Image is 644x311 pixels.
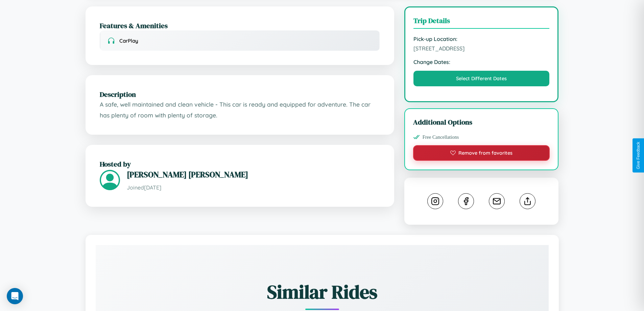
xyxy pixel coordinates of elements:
h3: Trip Details [413,16,550,29]
h2: Hosted by [100,159,380,169]
h2: Description [100,89,380,99]
p: A safe, well maintained and clean vehicle - This car is ready and equipped for adventure. The car... [100,99,380,120]
h2: Similar Rides [119,279,525,305]
p: Joined [DATE] [127,183,380,193]
span: Free Cancellations [423,134,459,140]
button: Remove from favorites [413,145,550,161]
h2: Features & Amenities [100,21,380,30]
div: Open Intercom Messenger [7,288,23,304]
button: Select Different Dates [413,71,550,86]
strong: Pick-up Location: [413,36,550,42]
span: [STREET_ADDRESS] [413,45,550,52]
div: Give Feedback [636,142,641,169]
h3: Additional Options [413,117,550,127]
span: CarPlay [119,38,138,44]
strong: Change Dates: [413,59,550,65]
h3: [PERSON_NAME] [PERSON_NAME] [127,169,380,180]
